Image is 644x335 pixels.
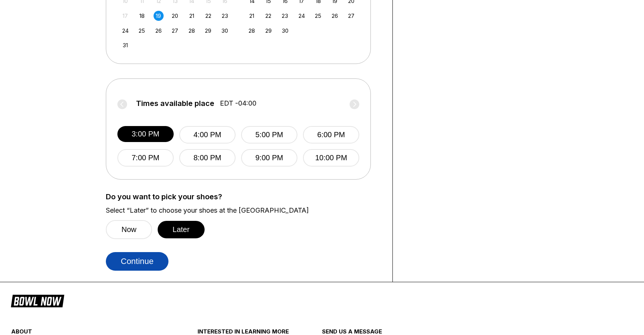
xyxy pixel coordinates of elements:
[179,126,236,144] button: 4:00 PM
[106,220,152,239] button: Now
[170,11,180,21] div: Choose Wednesday, August 20th, 2025
[106,193,381,201] label: Do you want to pick your shoes?
[280,11,290,21] div: Choose Tuesday, September 23rd, 2025
[346,11,356,21] div: Choose Saturday, September 27th, 2025
[313,11,323,21] div: Choose Thursday, September 25th, 2025
[303,126,359,144] button: 6:00 PM
[187,11,197,21] div: Choose Thursday, August 21st, 2025
[106,206,381,215] label: Select “Later” to choose your shoes at the [GEOGRAPHIC_DATA]
[220,11,230,21] div: Choose Saturday, August 23rd, 2025
[297,11,307,21] div: Choose Wednesday, September 24th, 2025
[241,149,297,167] button: 9:00 PM
[220,99,256,107] span: EDT -04:00
[220,26,230,36] div: Choose Saturday, August 30th, 2025
[137,11,147,21] div: Choose Monday, August 18th, 2025
[154,11,164,21] div: Choose Tuesday, August 19th, 2025
[263,11,274,21] div: Choose Monday, September 22nd, 2025
[120,40,130,50] div: Choose Sunday, August 31st, 2025
[280,26,290,36] div: Choose Tuesday, September 30th, 2025
[179,149,236,167] button: 8:00 PM
[247,26,257,36] div: Choose Sunday, September 28th, 2025
[330,11,340,21] div: Choose Friday, September 26th, 2025
[120,11,130,21] div: Not available Sunday, August 17th, 2025
[187,26,197,36] div: Choose Thursday, August 28th, 2025
[263,26,274,36] div: Choose Monday, September 29th, 2025
[137,26,147,36] div: Choose Monday, August 25th, 2025
[203,26,213,36] div: Choose Friday, August 29th, 2025
[117,126,174,142] button: 3:00 PM
[106,252,168,271] button: Continue
[136,99,214,107] span: Times available place
[154,26,164,36] div: Choose Tuesday, August 26th, 2025
[120,26,130,36] div: Choose Sunday, August 24th, 2025
[170,26,180,36] div: Choose Wednesday, August 27th, 2025
[303,149,359,167] button: 10:00 PM
[117,149,174,167] button: 7:00 PM
[241,126,297,144] button: 5:00 PM
[158,221,205,238] button: Later
[247,11,257,21] div: Choose Sunday, September 21st, 2025
[203,11,213,21] div: Choose Friday, August 22nd, 2025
